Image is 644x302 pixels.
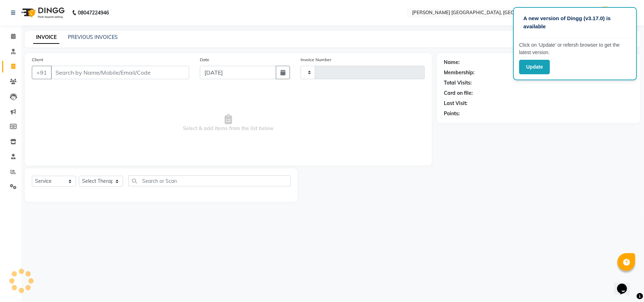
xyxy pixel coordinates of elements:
label: Date [200,57,209,63]
label: Client [32,57,43,63]
p: A new version of Dingg (v3.17.0) is available [523,14,627,30]
div: Name: [444,59,460,66]
input: Search by Name/Mobile/Email/Code [51,66,189,79]
img: logo [18,3,66,23]
div: Membership: [444,69,475,76]
div: Points: [444,110,460,117]
b: 08047224946 [78,3,109,23]
button: Update [519,60,550,74]
div: Total Visits: [444,79,472,87]
a: PREVIOUS INVOICES [68,34,118,40]
span: Select & add items from the list below [32,88,425,158]
iframe: chat widget [614,274,637,295]
a: INVOICE [33,31,59,44]
button: +91 [32,66,52,79]
img: Admin [599,6,611,19]
input: Search or Scan [128,175,291,186]
p: Click on ‘Update’ or refersh browser to get the latest version. [519,41,631,56]
label: Invoice Number [301,57,331,63]
div: Last Visit: [444,100,468,107]
div: Card on file: [444,89,473,97]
